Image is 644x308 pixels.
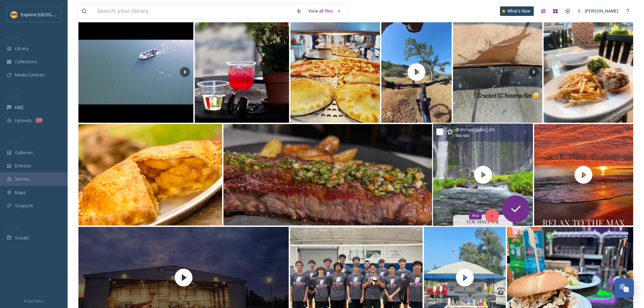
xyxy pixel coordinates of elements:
span: SnapLink [15,203,33,209]
img: On our menu during Friday Lunch at 5th Street Steakhouse this week: It’s our 50/50 Burger Special... [544,21,633,123]
img: The days are still pretty warm so we are still serving our drinks cold. Stop by today to grab you... [195,21,289,123]
span: 720 x 1280 [455,134,469,139]
img: Butte%20County%20logo.png [11,11,18,18]
img: Huge thanks to Newtron for taking us on these epic salmon trips this year! After 3 years of closu... [78,21,193,123]
img: Bloody Pin Trail strikes again. Cracked my Santa Cruz Reserve Rim. If manufacturers really want t... [453,21,543,123]
img: We are making plenty of pies for this fall like weekend. Grab one or two to share with your frien... [78,124,222,226]
span: COLLECT [7,94,21,99]
img: thumbnail [381,21,452,123]
a: What's New [500,6,534,16]
span: Explore [GEOGRAPHIC_DATA] [21,11,80,18]
div: Skip [469,212,482,220]
span: Galleries [15,149,33,156]
span: @ christa_gates_cht [455,126,495,133]
a: [PERSON_NAME] [574,4,622,18]
span: SOCIALS [7,224,20,229]
span: Embeds [15,163,31,169]
span: WIDGETS [7,139,22,144]
a: Privacy Policy [24,297,44,305]
img: thumbnail [433,124,533,226]
span: Maps [15,189,26,196]
span: Socials [15,235,29,241]
img: Your next favorite bite is right here, waiting for you! #CelestinosNYPizza #ChicoCA #ChicoPizza #... [290,21,380,123]
span: Uploads [15,117,32,124]
div: 27 [35,118,43,123]
img: Wood oven seared New York steak, chimichurri, roasted fingerling potato. #granachico #chicoca #ch... [223,124,432,226]
span: Collections [15,58,37,65]
span: MEDIA [7,35,19,40]
span: UGC [15,104,24,111]
span: Media Centres [15,72,45,78]
span: Privacy Policy [24,299,44,303]
button: Open Chat [614,278,634,298]
img: thumbnail [534,124,633,226]
a: View all files [305,4,344,18]
span: Library [15,45,28,52]
input: Search your library [94,4,293,19]
span: [PERSON_NAME] [585,8,618,14]
span: Stories [15,176,29,182]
